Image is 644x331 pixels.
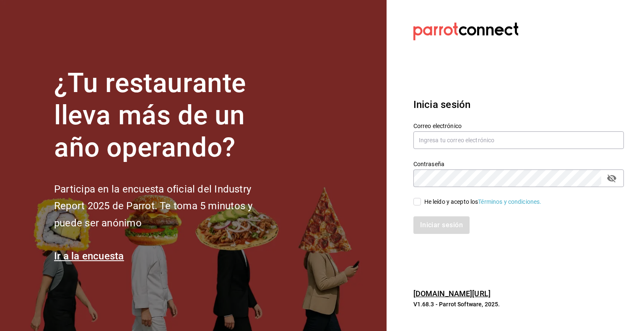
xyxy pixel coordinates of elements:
p: V1.68.3 - Parrot Software, 2025. [413,300,624,308]
h3: Inicia sesión [413,97,624,112]
h1: ¿Tu restaurante lleva más de un año operando? [54,67,280,164]
h2: Participa en la encuesta oficial del Industry Report 2025 de Parrot. Te toma 5 minutos y puede se... [54,181,280,232]
button: passwordField [605,171,619,185]
a: [DOMAIN_NAME][URL] [413,289,491,298]
div: He leído y acepto los [424,198,542,206]
label: Correo electrónico [413,123,624,129]
a: Términos y condiciones. [478,198,541,205]
a: Ir a la encuesta [54,250,124,262]
input: Ingresa tu correo electrónico [413,131,624,149]
label: Contraseña [413,161,624,167]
